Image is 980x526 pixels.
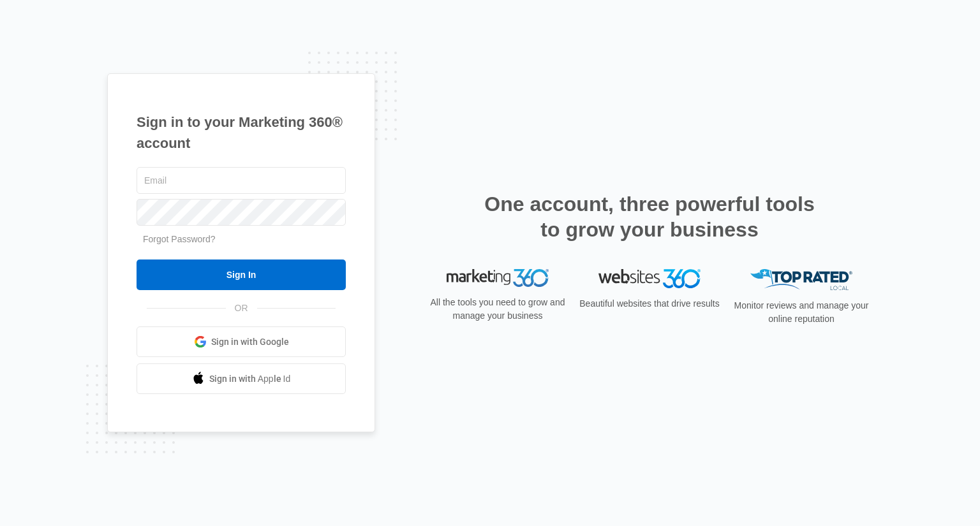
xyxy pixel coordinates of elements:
[426,296,569,323] p: All the tools you need to grow and manage your business
[143,234,216,244] a: Forgot Password?
[480,191,819,242] h2: One account, three powerful tools to grow your business
[447,269,549,287] img: Marketing 360
[578,297,721,310] p: Beautiful websites that drive results
[137,363,346,394] a: Sign in with Apple Id
[137,112,346,154] h1: Sign in to your Marketing 360® account
[209,372,291,386] span: Sign in with Apple Id
[226,302,257,315] span: OR
[137,259,346,290] input: Sign In
[750,269,852,290] img: Top Rated Local
[211,335,289,349] span: Sign in with Google
[598,269,701,288] img: Websites 360
[730,299,873,326] p: Monitor reviews and manage your online reputation
[137,167,346,194] input: Email
[137,326,346,357] a: Sign in with Google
